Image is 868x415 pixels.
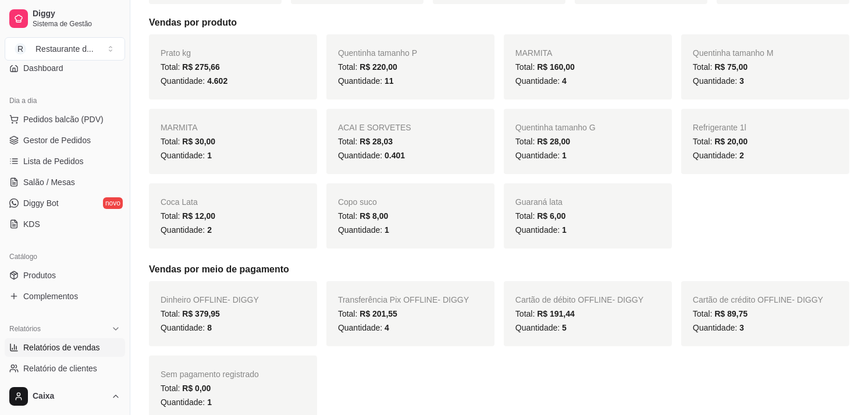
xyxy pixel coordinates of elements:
[693,295,823,304] span: Cartão de crédito OFFLINE - DIGGY
[5,338,125,357] a: Relatórios de vendas
[23,363,97,374] span: Relatório de clientes
[338,137,393,146] span: Total:
[693,123,746,132] span: Refrigerante 1l
[5,215,125,233] a: KDS
[739,323,744,332] span: 3
[23,113,104,125] span: Pedidos balcão (PDV)
[5,173,125,191] a: Salão / Mesas
[149,263,849,276] h5: Vendas por meio de pagamento
[693,137,748,146] span: Total:
[161,211,215,221] span: Total:
[161,48,191,58] span: Prato kg
[515,197,563,207] span: Guaraná lata
[5,359,125,378] a: Relatório de clientes
[515,211,565,221] span: Total:
[23,342,100,353] span: Relatórios de vendas
[207,323,212,332] span: 8
[385,225,389,235] span: 1
[360,309,397,318] span: R$ 201,55
[5,194,125,212] a: Diggy Botnovo
[207,151,212,160] span: 1
[562,76,567,86] span: 4
[515,151,567,160] span: Quantidade:
[693,62,748,72] span: Total:
[182,62,220,72] span: R$ 275,66
[338,197,377,207] span: Copo suco
[338,309,397,318] span: Total:
[693,151,744,160] span: Quantidade:
[5,131,125,150] a: Gestor de Pedidos
[182,309,220,318] span: R$ 379,95
[5,91,125,110] div: Dia a dia
[338,123,411,132] span: ACAI E SORVETES
[23,155,84,167] span: Lista de Pedidos
[360,211,388,221] span: R$ 8,00
[161,295,259,304] span: Dinheiro OFFLINE - DIGGY
[161,137,215,146] span: Total:
[5,152,125,171] a: Lista de Pedidos
[33,9,120,19] span: Diggy
[161,370,259,379] span: Sem pagamento registrado
[5,247,125,266] div: Catálogo
[23,176,75,188] span: Salão / Mesas
[5,110,125,129] button: Pedidos balcão (PDV)
[360,62,397,72] span: R$ 220,00
[5,382,125,410] button: Caixa
[562,323,567,332] span: 5
[23,62,63,74] span: Dashboard
[5,37,125,61] button: Select a team
[714,309,748,318] span: R$ 89,75
[693,48,774,58] span: Quentinha tamanho M
[207,76,227,86] span: 4.602
[515,295,643,304] span: Cartão de débito OFFLINE - DIGGY
[562,225,567,235] span: 1
[385,76,394,86] span: 11
[515,137,570,146] span: Total:
[338,151,405,160] span: Quantidade:
[515,76,567,86] span: Quantidade:
[35,43,94,55] div: Restaurante d ...
[161,76,227,86] span: Quantidade:
[149,16,849,30] h5: Vendas por produto
[385,323,389,332] span: 4
[515,225,567,235] span: Quantidade:
[515,123,596,132] span: Quentinha tamanho G
[338,211,388,221] span: Total:
[161,123,198,132] span: MARMITA
[515,323,567,332] span: Quantidade:
[515,48,553,58] span: MARMITA
[693,309,748,318] span: Total:
[161,225,212,235] span: Quantidade:
[33,19,120,29] span: Sistema de Gestão
[537,62,575,72] span: R$ 160,00
[33,391,106,402] span: Caixa
[385,151,405,160] span: 0.401
[537,309,575,318] span: R$ 191,44
[338,323,389,332] span: Quantidade:
[739,76,744,86] span: 3
[515,62,575,72] span: Total:
[714,137,748,146] span: R$ 20,00
[5,266,125,285] a: Produtos
[515,309,575,318] span: Total:
[161,323,212,332] span: Quantidade:
[207,225,212,235] span: 2
[15,43,26,55] span: R
[23,290,78,302] span: Complementos
[161,62,220,72] span: Total:
[338,295,469,304] span: Transferência Pix OFFLINE - DIGGY
[5,59,125,77] a: Dashboard
[23,134,91,146] span: Gestor de Pedidos
[338,76,394,86] span: Quantidade:
[338,225,389,235] span: Quantidade:
[714,62,748,72] span: R$ 75,00
[360,137,393,146] span: R$ 28,03
[537,137,570,146] span: R$ 28,00
[5,287,125,306] a: Complementos
[23,218,40,230] span: KDS
[537,211,565,221] span: R$ 6,00
[338,48,417,58] span: Quentinha tamanho P
[562,151,567,160] span: 1
[23,197,59,209] span: Diggy Bot
[182,137,215,146] span: R$ 30,00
